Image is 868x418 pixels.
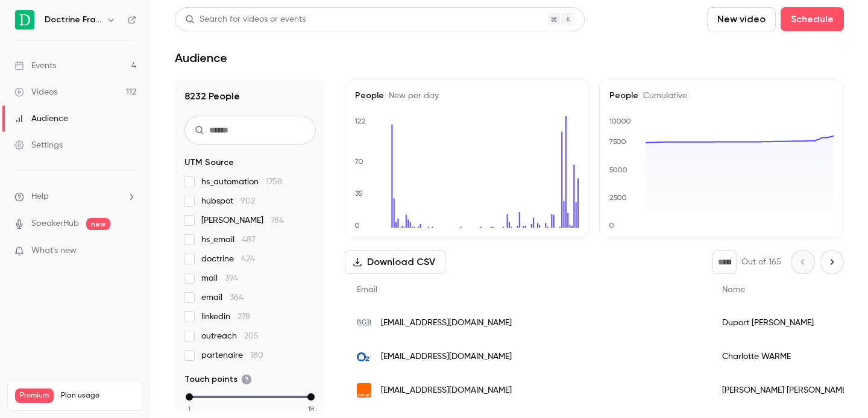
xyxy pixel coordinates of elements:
span: Cumulative [638,92,687,100]
div: min [186,393,193,401]
h1: 8232 People [184,89,316,104]
text: 122 [354,117,366,125]
span: hs_automation [201,176,282,188]
text: 35 [355,189,363,198]
span: linkedin [201,311,250,323]
text: 10000 [609,117,631,125]
span: 424 [241,255,255,263]
text: 0 [609,221,614,229]
p: Out of 165 [741,256,781,268]
span: Premium [15,388,54,403]
h5: People [355,90,579,102]
span: 205 [244,332,259,340]
button: New video [707,7,776,31]
iframe: Noticeable Trigger [122,246,136,257]
div: max [307,393,315,401]
span: 394 [225,274,238,282]
span: email [201,292,244,304]
span: [EMAIL_ADDRESS][DOMAIN_NAME] [381,351,512,363]
span: Name [722,285,745,294]
span: 784 [271,216,284,225]
button: Download CSV [345,250,445,274]
span: 180 [250,351,263,360]
span: UTM Source [184,157,234,169]
span: [EMAIL_ADDRESS][DOMAIN_NAME] [381,384,512,397]
span: What's new [31,245,77,257]
span: New per day [384,92,439,100]
span: 364 [230,293,244,302]
button: Next page [820,250,844,274]
span: 487 [242,236,256,244]
span: [PERSON_NAME] [201,214,284,226]
text: 7500 [609,137,626,146]
div: Videos [14,86,57,98]
span: Plan usage [61,391,136,401]
span: 278 [237,313,250,321]
h5: People [609,90,834,102]
div: Audience [14,113,68,125]
span: outreach [201,330,259,342]
span: hs_email [201,234,256,246]
li: help-dropdown-opener [14,190,136,203]
div: Events [14,60,56,72]
img: bgb-associes.com [357,316,371,330]
span: partenaire [201,349,263,361]
text: 0 [354,221,360,229]
span: [EMAIL_ADDRESS][DOMAIN_NAME] [381,317,512,329]
span: new [86,218,110,230]
div: Search for videos or events [185,13,306,26]
a: SpeakerHub [31,217,79,230]
span: Email [357,285,377,294]
span: 1758 [266,178,282,186]
img: Doctrine France [15,10,34,30]
span: hubspot [201,195,255,207]
div: Settings [14,139,63,151]
text: 5000 [609,166,627,174]
span: 18 [308,404,314,414]
text: 2500 [609,193,627,202]
h6: Doctrine France [45,14,101,26]
span: doctrine [201,253,255,265]
img: orange.fr [357,383,371,398]
text: 70 [354,157,363,166]
img: o2.fr [357,352,371,361]
span: 1 [188,404,190,414]
span: mail [201,272,238,284]
span: Touch points [184,373,252,385]
span: 902 [241,197,255,205]
span: Help [31,190,49,203]
h1: Audience [175,51,227,65]
button: Schedule [781,7,844,31]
